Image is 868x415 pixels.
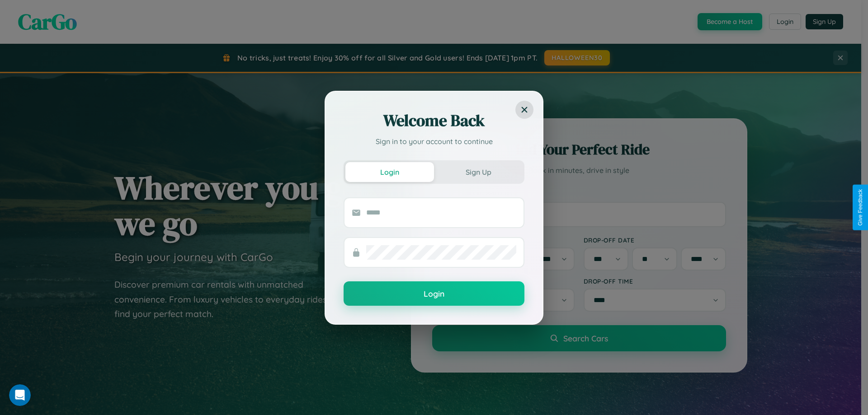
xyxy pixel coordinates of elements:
[344,110,524,131] h2: Welcome Back
[344,281,524,306] button: Login
[9,384,31,406] iframe: Intercom live chat
[857,189,863,226] div: Give Feedback
[434,162,523,182] button: Sign Up
[345,162,434,182] button: Login
[344,136,524,147] p: Sign in to your account to continue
